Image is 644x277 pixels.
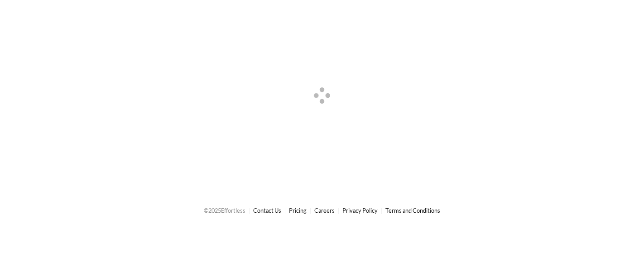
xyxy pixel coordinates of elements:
[342,207,378,214] a: Privacy Policy
[204,207,245,214] span: © 2025 Effortless
[314,207,335,214] a: Careers
[253,207,281,214] a: Contact Us
[289,207,307,214] a: Pricing
[385,207,440,214] a: Terms and Conditions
